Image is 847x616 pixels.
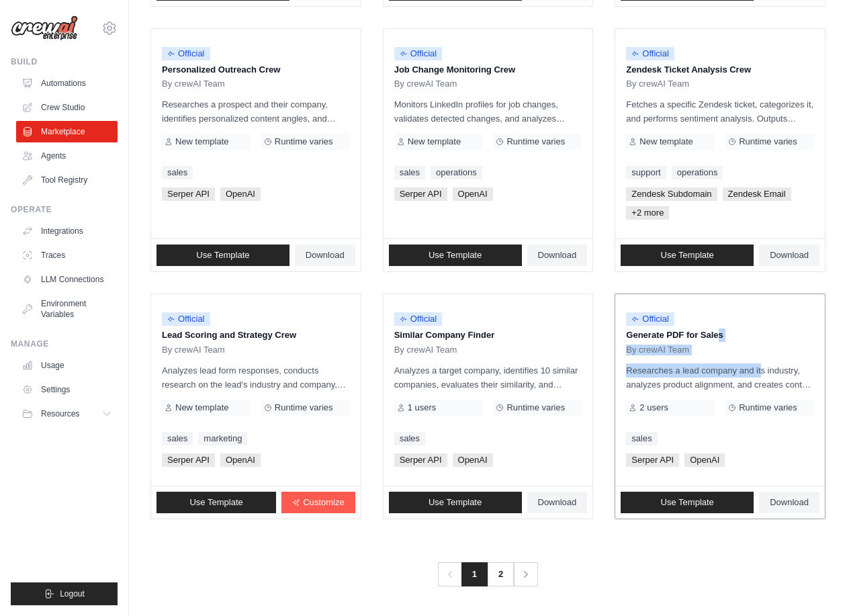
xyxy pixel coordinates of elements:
[162,79,225,89] span: By crewAI Team
[189,497,242,508] span: Use Template
[394,97,582,126] p: Monitors LinkedIn profiles for job changes, validates detected changes, and analyzes opportunitie...
[626,206,669,220] span: +2 more
[672,166,723,179] a: operations
[394,312,443,326] span: Official
[16,73,118,94] a: Automations
[157,492,276,513] a: Use Template
[639,402,668,413] span: 2 users
[408,136,461,147] span: New template
[16,145,118,167] a: Agents
[196,250,249,261] span: Use Template
[394,328,582,342] p: Similar Company Finder
[408,402,437,413] span: 1 users
[626,328,814,342] p: Generate PDF for Sales
[281,492,355,513] a: Customize
[220,453,261,467] span: OpenAI
[162,432,193,445] a: sales
[639,136,693,147] span: New template
[429,497,482,508] span: Use Template
[162,328,350,342] p: Lead Scoring and Strategy Crew
[626,79,689,89] span: By crewAI Team
[538,250,577,261] span: Download
[394,47,443,60] span: Official
[431,166,482,179] a: operations
[621,492,754,513] a: Use Template
[11,204,118,215] div: Operate
[394,453,447,467] span: Serper API
[16,355,118,376] a: Usage
[394,166,425,179] a: sales
[438,562,538,586] nav: Pagination
[453,453,493,467] span: OpenAI
[11,56,118,67] div: Build
[162,97,350,126] p: Researches a prospect and their company, identifies personalized content angles, and crafts a tai...
[487,562,514,586] a: 2
[527,245,588,266] a: Download
[162,63,350,77] p: Personalized Outreach Crew
[527,492,588,513] a: Download
[389,492,522,513] a: Use Template
[16,403,118,425] button: Resources
[60,588,85,599] span: Logout
[16,293,118,325] a: Environment Variables
[506,402,565,413] span: Runtime varies
[394,363,582,392] p: Analyzes a target company, identifies 10 similar companies, evaluates their similarity, and provi...
[275,402,333,413] span: Runtime varies
[626,187,717,201] span: Zendesk Subdomain
[394,345,457,355] span: By crewAI Team
[16,379,118,400] a: Settings
[11,582,118,605] button: Logout
[162,345,225,355] span: By crewAI Team
[11,339,118,349] div: Manage
[626,312,674,326] span: Official
[175,402,228,413] span: New template
[295,245,355,266] a: Download
[661,497,714,508] span: Use Template
[626,166,666,179] a: support
[275,136,333,147] span: Runtime varies
[394,187,447,201] span: Serper API
[303,497,344,508] span: Customize
[626,97,814,126] p: Fetches a specific Zendesk ticket, categorizes it, and performs sentiment analysis. Outputs inclu...
[306,250,345,261] span: Download
[157,245,289,266] a: Use Template
[175,136,228,147] span: New template
[626,432,657,445] a: sales
[626,63,814,77] p: Zendesk Ticket Analysis Crew
[162,166,193,179] a: sales
[162,47,210,60] span: Official
[626,47,674,60] span: Official
[162,187,215,201] span: Serper API
[626,453,679,467] span: Serper API
[41,408,79,419] span: Resources
[759,245,819,266] a: Download
[198,432,247,445] a: marketing
[16,97,118,118] a: Crew Studio
[162,363,350,392] p: Analyzes lead form responses, conducts research on the lead's industry and company, and scores th...
[220,187,261,201] span: OpenAI
[394,63,582,77] p: Job Change Monitoring Crew
[770,497,809,508] span: Download
[16,121,118,142] a: Marketplace
[621,245,754,266] a: Use Template
[16,220,118,242] a: Integrations
[770,250,809,261] span: Download
[16,269,118,290] a: LLM Connections
[461,562,488,586] span: 1
[162,312,210,326] span: Official
[11,15,78,41] img: Logo
[739,136,797,147] span: Runtime varies
[394,79,457,89] span: By crewAI Team
[16,169,118,191] a: Tool Registry
[684,453,725,467] span: OpenAI
[389,245,522,266] a: Use Template
[626,363,814,392] p: Researches a lead company and its industry, analyzes product alignment, and creates content for a...
[506,136,565,147] span: Runtime varies
[394,432,425,445] a: sales
[759,492,819,513] a: Download
[626,345,689,355] span: By crewAI Team
[429,250,482,261] span: Use Template
[162,453,215,467] span: Serper API
[723,187,791,201] span: Zendesk Email
[538,497,577,508] span: Download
